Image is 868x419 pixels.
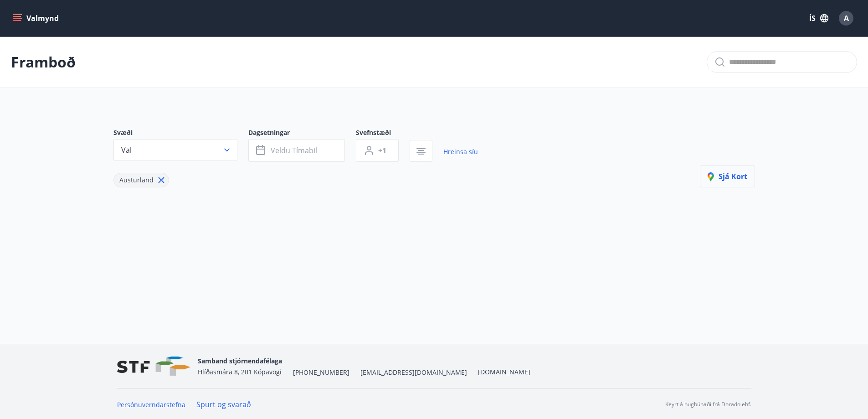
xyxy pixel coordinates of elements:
span: +1 [378,145,386,155]
button: Val [113,139,237,161]
button: menu [11,10,62,26]
a: [DOMAIN_NAME] [478,367,530,376]
p: Keyrt á hugbúnaði frá Dorado ehf. [665,400,751,409]
span: Austurland [119,176,154,184]
span: Hlíðasmára 8, 201 Kópavogi [198,367,282,376]
span: Svefnstæði [356,128,410,139]
button: Sjá kort [700,166,755,187]
button: Veldu tímabil [248,139,345,162]
span: A [844,13,849,23]
a: Hreinsa síu [443,142,478,162]
button: +1 [356,139,399,162]
span: Val [121,145,132,155]
img: vjCaq2fThgY3EUYqSgpjEiBg6WP39ov69hlhuPVN.png [117,357,190,376]
span: Sjá kort [708,171,747,181]
button: ÍS [804,10,833,26]
div: Austurland [113,173,169,187]
span: Svæði [113,128,248,139]
span: Dagsetningar [248,128,356,139]
span: Samband stjórnendafélaga [198,357,282,365]
span: [EMAIL_ADDRESS][DOMAIN_NAME] [360,368,467,377]
span: [PHONE_NUMBER] [293,368,349,377]
button: A [835,7,857,29]
span: Veldu tímabil [271,145,317,155]
p: Framboð [11,52,76,72]
a: Persónuverndarstefna [117,400,185,409]
a: Spurt og svarað [196,399,251,409]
